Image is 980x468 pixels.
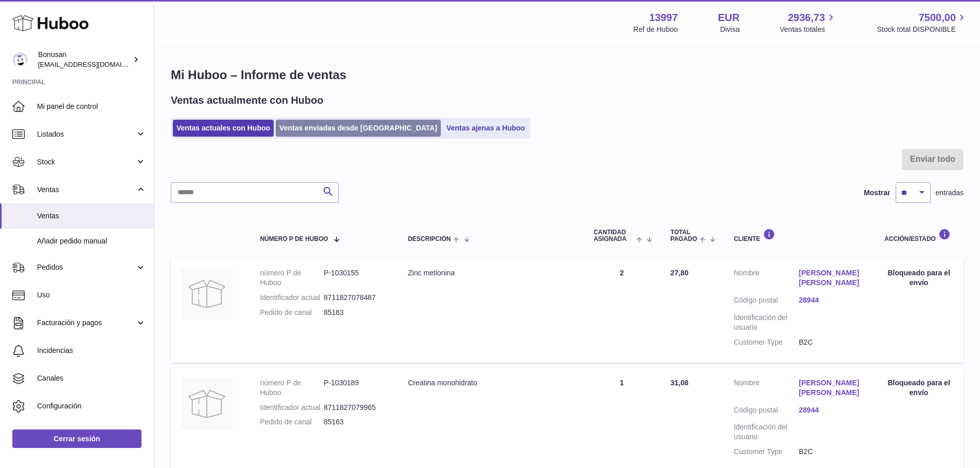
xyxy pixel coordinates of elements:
[324,308,387,317] dd: 85163
[734,378,798,400] dt: Nombre
[181,268,233,320] img: no-photo.jpg
[324,378,387,398] dd: P-1030189
[181,378,233,429] img: no-photo.jpg
[649,11,678,25] strong: 13997
[670,269,688,277] span: 27,80
[734,313,798,332] dt: Identificación del usuario
[919,11,956,25] span: 7500,00
[260,236,328,242] span: número P de Huboo
[260,308,324,317] dt: Pedido de canal
[324,268,387,288] dd: P-1030155
[37,290,146,300] span: Uso
[37,129,135,139] span: Listados
[734,268,798,290] dt: Nombre
[594,229,634,242] span: Cantidad ASIGNADA
[12,429,141,448] a: Cerrar sesión
[37,401,146,411] span: Configuración
[720,25,740,34] div: Divisa
[37,211,146,221] span: Ventas
[734,422,798,442] dt: Identificación del usuario
[260,417,324,427] dt: Pedido de canal
[38,60,151,68] span: [EMAIL_ADDRESS][DOMAIN_NAME]
[884,229,953,242] div: Acción/Estado
[38,50,131,69] div: Bonusan
[718,11,740,25] strong: EUR
[171,93,324,107] h2: Ventas actualmente con Huboo
[799,338,864,347] dd: B2C
[734,447,798,457] dt: Customer Type
[799,378,864,398] a: [PERSON_NAME] [PERSON_NAME]
[877,25,968,34] span: Stock total DISPONIBLE
[37,318,135,328] span: Facturación y pagos
[780,25,837,34] span: Ventas totales
[276,120,441,137] a: Ventas enviadas desde [GEOGRAPHIC_DATA]
[633,25,678,34] div: Ref de Huboo
[884,378,953,398] div: Bloqueado para el envío
[884,268,953,288] div: Bloqueado para el envío
[583,258,660,362] td: 2
[260,378,324,398] dt: número P de Huboo
[799,447,864,457] dd: B2C
[864,188,890,198] label: Mostrar
[324,417,387,427] dd: 85163
[670,379,688,387] span: 31,08
[37,263,135,272] span: Pedidos
[799,405,864,415] a: 28944
[37,236,146,246] span: Añadir pedido manual
[37,102,146,111] span: Mi panel de control
[408,378,573,388] div: Creatina monohidrato
[173,120,274,137] a: Ventas actuales con Huboo
[936,188,964,198] span: entradas
[734,405,798,418] dt: Código postal
[788,11,825,25] span: 2936,73
[734,338,798,347] dt: Customer Type
[799,295,864,305] a: 28944
[12,52,28,67] img: internalAdmin-13997@internal.huboo.com
[260,293,324,303] dt: Identificador actual
[408,268,573,278] div: Zinc metionina
[37,185,135,195] span: Ventas
[324,403,387,413] dd: 8711827079965
[171,67,964,83] h1: Mi Huboo – Informe de ventas
[877,11,968,34] a: 7500,00 Stock total DISPONIBLE
[37,157,135,167] span: Stock
[260,403,324,413] dt: Identificador actual
[324,293,387,303] dd: 8711827078487
[260,268,324,288] dt: número P de Huboo
[734,295,798,308] dt: Código postal
[734,229,864,242] div: Cliente
[799,268,864,288] a: [PERSON_NAME] [PERSON_NAME]
[408,236,451,242] span: Descripción
[37,373,146,383] span: Canales
[37,346,146,355] span: Incidencias
[443,120,529,137] a: Ventas ajenas a Huboo
[670,229,697,242] span: Total pagado
[780,11,837,34] a: 2936,73 Ventas totales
